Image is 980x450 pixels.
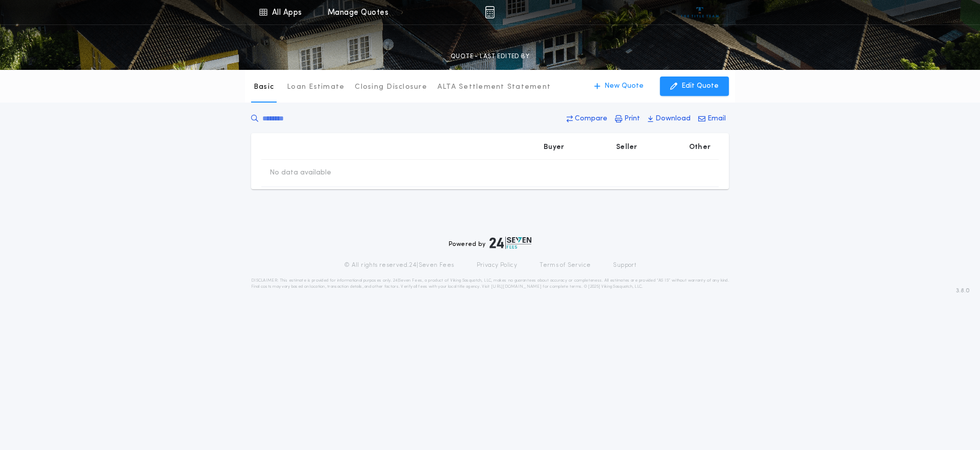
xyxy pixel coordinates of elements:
[449,237,531,249] div: Powered by
[624,114,640,124] p: Print
[477,261,518,269] a: Privacy Policy
[344,261,454,269] p: © All rights reserved. 24|Seven Fees
[956,286,970,295] span: 3.8.0
[584,77,654,96] button: New Quote
[451,52,529,62] p: QUOTE - LAST EDITED BY
[612,110,643,128] button: Print
[575,114,607,124] p: Compare
[645,110,694,128] button: Download
[613,261,636,269] a: Support
[489,237,531,249] img: logo
[695,110,729,128] button: Email
[261,160,339,186] td: No data available
[355,82,427,92] p: Closing Disclosure
[437,82,551,92] p: ALTA Settlement Statement
[689,142,710,153] p: Other
[540,261,591,269] a: Terms of Service
[660,77,729,96] button: Edit Quote
[616,142,638,153] p: Seller
[287,82,345,92] p: Loan Estimate
[681,81,719,91] p: Edit Quote
[485,6,495,18] img: img
[707,114,726,124] p: Email
[563,110,610,128] button: Compare
[254,82,274,92] p: Basic
[681,7,719,17] img: vs-icon
[544,142,564,153] p: Buyer
[655,114,691,124] p: Download
[491,285,542,289] a: [URL][DOMAIN_NAME]
[604,81,644,91] p: New Quote
[251,278,729,290] p: DISCLAIMER: This estimate is provided for informational purposes only. 24|Seven Fees, a product o...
